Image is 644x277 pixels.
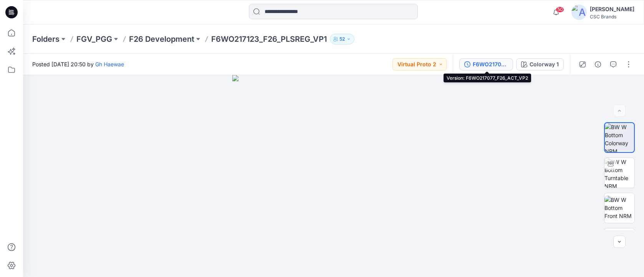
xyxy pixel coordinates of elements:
[516,58,564,70] button: Colorway 1
[605,123,634,152] img: BW W Bottom Colorway NRM
[129,34,194,44] a: F26 Development
[339,35,345,43] p: 52
[76,34,112,44] a: FGV_PGG
[32,60,124,68] span: Posted [DATE] 20:50 by
[556,7,564,13] span: 50
[590,14,634,20] div: CSC Brands
[95,61,124,67] a: Gh Haewae
[571,5,587,20] img: avatar
[604,196,634,220] img: BW W Bottom Front NRM
[330,34,354,44] button: 52
[604,158,634,188] img: BW W Bottom Turntable NRM
[211,34,327,44] p: F6WO217123_F26_PLSREG_VP1
[232,75,435,277] img: eyJhbGciOiJIUzI1NiIsImtpZCI6IjAiLCJzbHQiOiJzZXMiLCJ0eXAiOiJKV1QifQ.eyJkYXRhIjp7InR5cGUiOiJzdG9yYW...
[459,58,513,70] button: F6WO217077_F26_ACT_VP2
[32,34,60,44] a: Folders
[530,60,559,69] div: Colorway 1
[590,5,634,14] div: [PERSON_NAME]
[592,58,604,70] button: Details
[473,60,508,69] div: F6WO217077_F26_ACT_VP2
